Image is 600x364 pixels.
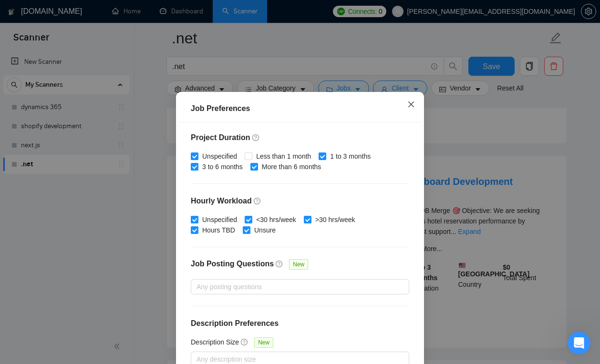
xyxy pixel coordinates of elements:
[198,151,241,162] span: Unspecified
[191,337,239,347] h5: Description Size
[250,225,279,235] span: Unsure
[198,214,241,225] span: Unspecified
[254,197,261,205] span: question-circle
[8,24,183,190] div: Dima says…
[311,214,359,225] span: >30 hrs/week
[149,4,167,22] button: Home
[191,258,274,270] h4: Job Posting Questions
[276,260,283,268] span: question-circle
[191,103,409,114] div: Job Preferences
[198,225,239,235] span: Hours TBD
[164,287,179,303] button: Send a message…
[326,151,374,162] span: 1 to 3 months
[252,214,300,225] span: <30 hrs/week
[46,12,89,21] p: Active 6h ago
[8,24,156,182] div: Updated, please try to generate a proposal on your end:
[191,318,409,329] h4: Description Preferences
[33,39,171,46] span: Request related to a Business Manager
[254,337,273,348] span: New
[289,259,308,270] span: New
[241,338,248,346] span: question-circle
[8,271,183,287] textarea: Message…
[27,5,42,20] img: Profile image for Dima
[191,195,409,207] h4: Hourly Workload
[61,291,68,299] button: Start recording
[252,151,315,162] span: Less than 1 month
[118,201,176,247] div: thumbs up
[8,190,183,260] div: kristina@redefinesolutions.com says…
[46,5,65,12] h1: Dima
[167,4,185,21] div: Close
[407,101,415,108] span: close
[252,134,260,142] span: question-circle
[6,4,24,22] button: go back
[45,291,53,299] button: Upload attachment
[198,162,247,172] span: 3 to 6 months
[191,132,409,143] h4: Project Duration
[30,291,38,299] button: Gif picker
[111,190,183,253] div: thumbs up
[398,92,424,118] button: Close
[12,32,179,52] a: Request related to a Business Manager
[568,332,590,354] iframe: Intercom live chat
[15,291,22,299] button: Emoji picker
[258,162,325,172] span: More than 6 months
